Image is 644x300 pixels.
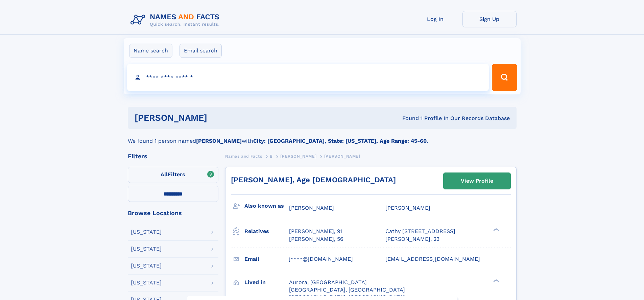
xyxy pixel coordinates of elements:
[135,114,305,122] h1: [PERSON_NAME]
[408,11,462,27] a: Log In
[324,154,360,159] span: [PERSON_NAME]
[444,173,510,189] a: View Profile
[244,253,289,265] h3: Email
[492,64,517,91] button: Search Button
[492,278,500,283] div: ❯
[270,154,273,159] span: B
[131,246,162,252] div: [US_STATE]
[289,286,405,293] span: [GEOGRAPHIC_DATA], [GEOGRAPHIC_DATA]
[128,11,225,29] img: Logo Names and Facts
[129,44,172,58] label: Name search
[131,229,162,235] div: [US_STATE]
[128,210,218,216] div: Browse Locations
[127,64,489,91] input: search input
[385,256,480,262] span: [EMAIL_ADDRESS][DOMAIN_NAME]
[161,171,168,178] span: All
[270,152,273,160] a: B
[244,226,289,237] h3: Relatives
[231,176,396,184] a: [PERSON_NAME], Age [DEMOGRAPHIC_DATA]
[253,138,427,144] b: City: [GEOGRAPHIC_DATA], State: [US_STATE], Age Range: 45-60
[225,152,262,160] a: Names and Facts
[196,138,242,144] b: [PERSON_NAME]
[280,152,316,160] a: [PERSON_NAME]
[289,235,343,243] a: [PERSON_NAME], 56
[128,153,218,159] div: Filters
[131,280,162,285] div: [US_STATE]
[131,263,162,269] div: [US_STATE]
[385,205,430,211] span: [PERSON_NAME]
[244,200,289,212] h3: Also known as
[305,115,510,122] div: Found 1 Profile In Our Records Database
[385,228,455,235] a: Cathy [STREET_ADDRESS]
[280,154,316,159] span: [PERSON_NAME]
[180,44,222,58] label: Email search
[244,277,289,288] h3: Lived in
[128,129,517,145] div: We found 1 person named with .
[461,173,493,189] div: View Profile
[462,11,517,27] a: Sign Up
[385,235,439,243] a: [PERSON_NAME], 23
[289,228,342,235] a: [PERSON_NAME], 91
[128,167,218,183] label: Filters
[289,205,334,211] span: [PERSON_NAME]
[289,279,367,285] span: Aurora, [GEOGRAPHIC_DATA]
[492,228,500,232] div: ❯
